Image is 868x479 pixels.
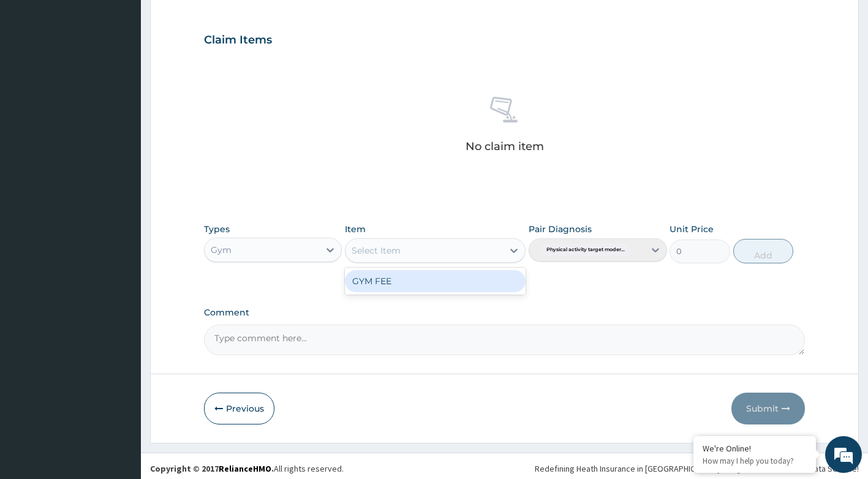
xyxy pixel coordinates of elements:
[703,456,807,466] p: How may I help you today?
[733,239,793,263] button: Add
[703,443,807,454] div: We're Online!
[204,393,274,424] button: Previous
[71,154,169,278] span: We're online!
[219,463,271,474] a: RelianceHMO
[466,140,544,153] p: No claim item
[204,307,806,318] label: Comment
[345,223,366,235] label: Item
[535,462,859,475] div: Redefining Heath Insurance in [GEOGRAPHIC_DATA] using Telemedicine and Data Science!
[529,223,592,235] label: Pair Diagnosis
[204,224,230,235] label: Types
[731,393,805,424] button: Submit
[211,244,232,256] div: Gym
[670,223,714,235] label: Unit Price
[6,334,233,377] textarea: Type your message and hit 'Enter'
[204,34,272,47] h3: Claim Items
[345,270,526,292] div: GYM FEE
[352,244,401,257] div: Select Item
[23,61,50,92] img: d_794563401_company_1708531726252_794563401
[150,463,274,474] strong: Copyright © 2017 .
[201,6,230,36] div: Minimize live chat window
[64,69,206,85] div: Chat with us now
